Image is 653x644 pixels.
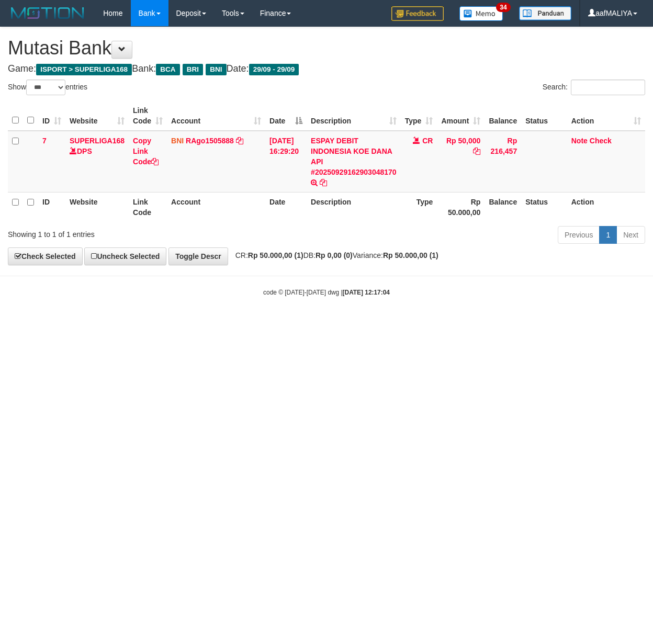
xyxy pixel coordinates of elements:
a: Copy Link Code [133,137,159,166]
th: Balance [485,101,521,131]
img: MOTION_logo.png [8,5,87,21]
th: Balance [485,192,521,222]
span: 29/09 - 29/09 [249,64,299,75]
span: 34 [496,3,510,12]
td: Rp 216,457 [485,131,521,193]
th: Link Code: activate to sort column ascending [129,101,167,131]
th: Description [307,192,401,222]
span: BNI [206,64,226,75]
a: Note [571,137,588,145]
input: Search: [571,80,645,95]
label: Show entries [8,80,87,95]
label: Search: [543,80,645,95]
th: Status [521,192,567,222]
a: Uncheck Selected [84,247,166,265]
strong: Rp 0,00 (0) [316,251,353,259]
a: 1 [599,226,617,244]
td: DPS [65,131,129,193]
img: Feedback.jpg [391,6,444,21]
th: Website: activate to sort column ascending [65,101,129,131]
td: [DATE] 16:29:20 [265,131,307,193]
a: Toggle Descr [168,247,228,265]
th: Link Code [129,192,167,222]
a: Previous [558,226,600,244]
span: BRI [183,64,203,75]
a: Next [616,226,645,244]
h1: Mutasi Bank [8,38,645,59]
strong: Rp 50.000,00 (1) [383,251,438,259]
a: Copy ESPAY DEBIT INDONESIA KOE DANA API #20250929162903048170 to clipboard [320,178,327,187]
span: BCA [156,64,179,75]
select: Showentries [26,80,65,95]
span: CR [422,137,433,145]
span: ISPORT > SUPERLIGA168 [36,64,132,75]
td: Rp 50,000 [437,131,485,193]
strong: [DATE] 12:17:04 [343,289,390,296]
th: Rp 50.000,00 [437,192,485,222]
th: Account [167,192,265,222]
th: Account: activate to sort column ascending [167,101,265,131]
th: Type [401,192,437,222]
strong: Rp 50.000,00 (1) [248,251,303,259]
a: Check Selected [8,247,83,265]
th: Type: activate to sort column ascending [401,101,437,131]
span: 7 [42,137,47,145]
small: code © [DATE]-[DATE] dwg | [263,289,390,296]
th: ID [38,192,65,222]
a: Check [590,137,612,145]
th: Action: activate to sort column ascending [567,101,645,131]
th: Date: activate to sort column descending [265,101,307,131]
th: ID: activate to sort column ascending [38,101,65,131]
img: panduan.png [519,6,571,20]
div: Showing 1 to 1 of 1 entries [8,225,264,240]
th: Status [521,101,567,131]
span: CR: DB: Variance: [230,251,438,259]
th: Amount: activate to sort column ascending [437,101,485,131]
th: Description: activate to sort column ascending [307,101,401,131]
a: RAgo1505888 [186,137,234,145]
th: Date [265,192,307,222]
a: Copy Rp 50,000 to clipboard [473,147,480,155]
th: Website [65,192,129,222]
h4: Game: Bank: Date: [8,64,645,74]
a: Copy RAgo1505888 to clipboard [236,137,243,145]
a: SUPERLIGA168 [70,137,125,145]
img: Button%20Memo.svg [459,6,503,21]
a: ESPAY DEBIT INDONESIA KOE DANA API #20250929162903048170 [311,137,397,176]
span: BNI [171,137,184,145]
th: Action [567,192,645,222]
